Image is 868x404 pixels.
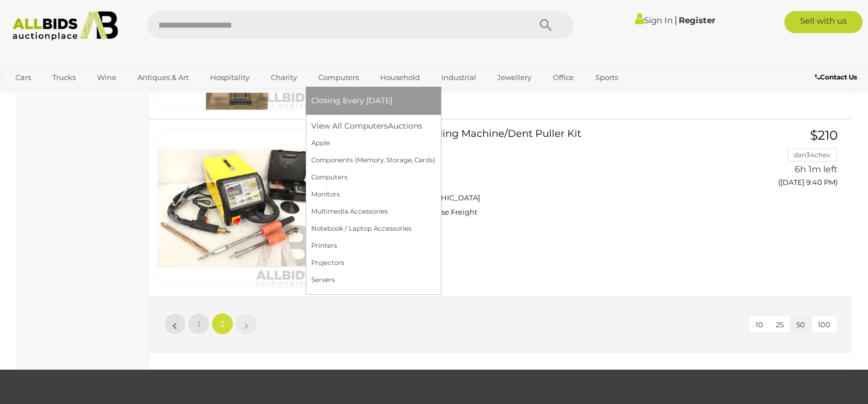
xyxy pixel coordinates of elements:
[743,129,840,193] a: $210 dan34chev 6h 1m left ([DATE] 9:40 PM)
[518,11,573,39] button: Search
[333,129,726,225] a: Vevor 6000A Spot Welding Machine/Dent Puller Kit 54471-1 ACT Fyshwick ALLBIDS Showroom [GEOGRAPHI...
[790,316,812,333] button: 50
[373,68,427,87] a: Household
[203,68,257,87] a: Hospitality
[755,320,763,329] span: 10
[434,68,483,87] a: Industrial
[635,15,673,25] a: Sign In
[164,313,186,335] a: «
[7,11,124,41] img: Allbids.com.au
[784,11,862,33] a: Sell with us
[8,87,101,105] a: [GEOGRAPHIC_DATA]
[811,316,837,333] button: 100
[8,68,38,87] a: Cars
[90,68,124,87] a: Wine
[749,316,770,333] button: 10
[211,313,233,335] a: 2
[769,316,790,333] button: 25
[188,313,210,335] a: 1
[818,320,830,329] span: 100
[198,319,200,329] span: 1
[796,320,805,329] span: 50
[588,68,625,87] a: Sports
[220,319,225,329] span: 2
[679,15,715,25] a: Register
[130,68,196,87] a: Antiques & Art
[810,127,838,143] span: $210
[235,313,257,335] a: »
[815,73,857,81] b: Contact Us
[490,68,539,87] a: Jewellery
[776,320,784,329] span: 25
[815,71,860,83] a: Contact Us
[264,68,304,87] a: Charity
[311,68,366,87] a: Computers
[45,68,83,87] a: Trucks
[674,14,677,26] span: |
[546,68,581,87] a: Office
